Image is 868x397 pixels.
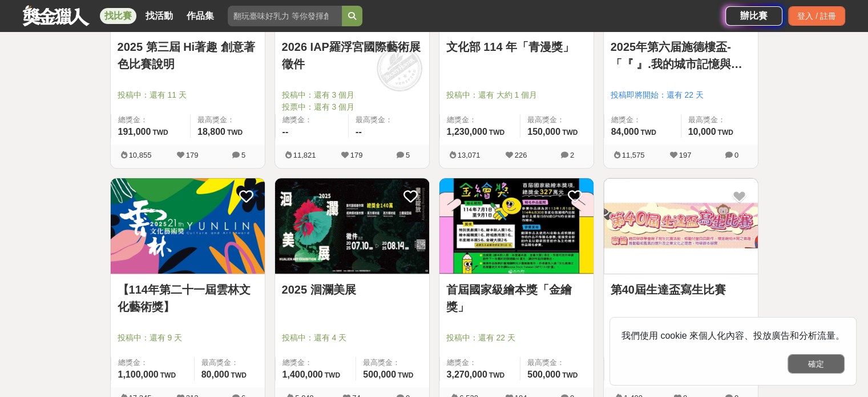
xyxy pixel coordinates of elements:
a: Cover Image [275,178,429,274]
span: 11,575 [622,151,645,159]
span: 226 [515,151,527,159]
span: 197 [679,151,692,159]
a: 找活動 [141,8,177,24]
span: 投稿中：還有 大約 1 個月 [446,89,587,101]
a: 2025 第三屆 Hi著趣 創意著色比賽說明 [118,38,258,73]
span: TWD [160,371,176,379]
span: 投票中：還有 3 個月 [282,101,422,113]
span: 150,000 [527,127,560,137]
span: 500,000 [527,370,560,379]
a: 2025年第六届施德樓盃-「『 』.我的城市記憶與鄉愁」繪畫比賽 [611,38,751,73]
span: 3,270,000 [447,370,487,379]
a: 2025 洄瀾美展 [282,281,422,298]
span: 11,821 [293,151,316,159]
span: 191,000 [118,127,151,137]
img: Cover Image [111,178,265,274]
img: Cover Image [275,178,429,274]
span: 500,000 [363,370,396,379]
span: TWD [640,129,656,137]
span: 投稿中：還有 3 個月 [282,89,422,101]
span: 投稿即將開始：還有 22 天 [611,89,751,101]
a: Cover Image [604,178,758,274]
button: 確定 [788,354,845,374]
span: 5 [406,151,410,159]
a: 文化部 114 年「青漫獎」 [446,38,587,55]
span: TWD [227,129,243,137]
span: 最高獎金： [527,357,586,368]
span: 最高獎金： [527,114,586,126]
span: 1,230,000 [447,127,487,137]
span: 總獎金： [282,357,349,368]
a: 辦比賽 [725,6,782,26]
a: Cover Image [111,178,265,274]
span: 最高獎金： [688,114,751,126]
span: 5 [241,151,245,159]
span: 179 [186,151,199,159]
span: 總獎金： [611,114,674,126]
span: 1,400,000 [282,370,323,379]
a: Cover Image [439,178,594,274]
span: 最高獎金： [363,357,422,368]
span: 總獎金： [118,114,183,126]
span: 我們使用 cookie 來個人化內容、投放廣告和分析流量。 [621,331,845,340]
a: 首屆國家級繪本獎「金繪獎」 [446,281,587,315]
img: Cover Image [604,178,758,274]
span: TWD [398,371,413,379]
span: TWD [489,371,504,379]
span: 總獎金： [447,114,514,126]
span: 投稿中：還有 11 天 [118,89,258,101]
span: -- [282,127,289,137]
span: TWD [562,129,578,137]
span: 18,800 [197,127,225,137]
span: TWD [152,129,168,137]
span: -- [356,127,362,137]
span: 投稿中：還有 22 天 [446,332,587,344]
span: 84,000 [611,127,639,137]
span: 10,855 [129,151,152,159]
span: 最高獎金： [197,114,258,126]
a: 【114年第二十一屆雲林文化藝術獎】 [118,281,258,315]
input: 翻玩臺味好乳力 等你發揮創意！ [228,6,342,26]
span: 投稿中：還有 4 天 [282,332,422,344]
span: 2 [570,151,574,159]
span: TWD [325,371,340,379]
div: 登入 / 註冊 [788,6,845,26]
span: TWD [717,129,733,137]
span: 最高獎金： [201,357,258,368]
a: 2026 IAP羅浮宮國際藝術展徵件 [282,38,422,73]
span: 最高獎金： [356,114,422,126]
span: TWD [562,371,578,379]
span: TWD [489,129,504,137]
a: 第40屆生達盃寫生比賽 [611,281,751,298]
span: 0 [734,151,738,159]
a: 找比賽 [100,8,136,24]
span: TWD [231,371,247,379]
span: 總獎金： [118,357,187,368]
span: 總獎金： [447,357,514,368]
span: 10,000 [688,127,716,137]
a: 作品集 [182,8,219,24]
span: 80,000 [201,370,229,379]
span: 13,071 [458,151,481,159]
span: 1,100,000 [118,370,159,379]
span: 投稿中：還有 9 天 [118,332,258,344]
span: 179 [350,151,363,159]
span: 總獎金： [282,114,342,126]
img: Cover Image [439,178,594,274]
